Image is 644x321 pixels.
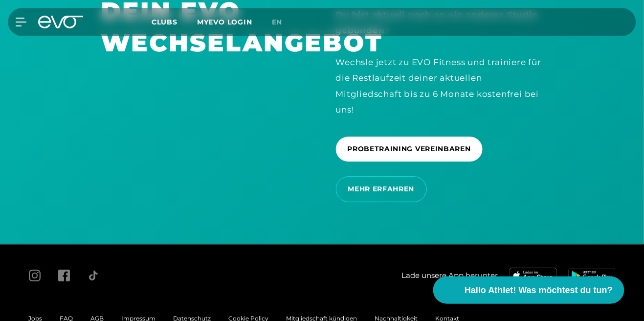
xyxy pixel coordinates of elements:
[336,7,543,117] div: ? Wechsle jetzt zu EVO Fitness und trainiere für die Restlaufzeit deiner aktuellen Mitgliedschaft...
[197,18,252,26] a: MYEVO LOGIN
[336,169,431,209] a: MEHR ERFAHREN
[465,284,613,297] span: Hallo Athlet! Was möchtest du tun?
[569,269,616,282] img: evofitness app
[402,270,498,281] span: Lade unsere App herunter
[152,17,197,26] a: Clubs
[152,18,178,26] span: Clubs
[272,17,294,28] a: en
[348,184,415,194] span: MEHR ERFAHREN
[348,144,471,154] span: PROBETRAINING VEREINBAREN
[510,268,557,283] img: evofitness app
[272,18,283,26] span: en
[433,276,624,304] button: Hallo Athlet! Was möchtest du tun?
[336,129,487,169] a: PROBETRAINING VEREINBAREN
